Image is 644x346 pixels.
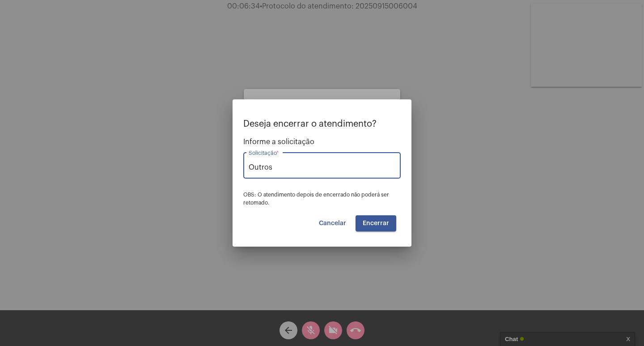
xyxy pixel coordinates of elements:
[243,192,389,205] span: OBS: O atendimento depois de encerrado não poderá ser retomado.
[319,220,346,226] span: Cancelar
[312,215,353,231] button: Cancelar
[363,220,389,226] span: Encerrar
[249,163,395,171] input: Buscar solicitação
[243,138,401,146] span: Informe a solicitação
[356,215,396,231] button: Encerrar
[243,119,401,129] p: Deseja encerrar o atendimento?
